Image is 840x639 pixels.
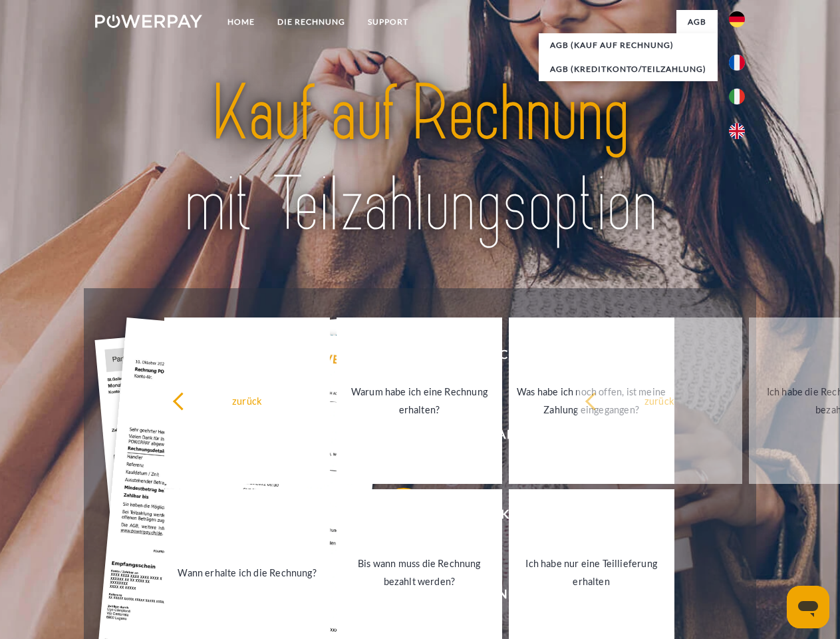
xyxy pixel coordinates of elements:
[172,563,322,581] div: Wann erhalte ich die Rechnung?
[127,64,713,255] img: title-powerpay_de.svg
[345,383,494,419] div: Warum habe ich eine Rechnung erhalten?
[729,55,745,71] img: fr
[787,586,829,628] iframe: Schaltfläche zum Öffnen des Messaging-Fensters
[585,391,734,409] div: zurück
[539,33,718,57] a: AGB (Kauf auf Rechnung)
[216,10,266,34] a: Home
[729,123,745,139] img: en
[676,10,718,34] a: agb
[539,57,718,81] a: AGB (Kreditkonto/Teilzahlung)
[517,554,666,590] div: Ich habe nur eine Teillieferung erhalten
[172,391,322,409] div: zurück
[729,11,745,27] img: de
[509,318,674,484] a: Was habe ich noch offen, ist meine Zahlung eingegangen?
[345,554,494,590] div: Bis wann muss die Rechnung bezahlt werden?
[517,383,666,419] div: Was habe ich noch offen, ist meine Zahlung eingegangen?
[729,89,745,105] img: it
[95,15,202,28] img: logo-powerpay-white.svg
[266,10,356,34] a: DIE RECHNUNG
[356,10,420,34] a: SUPPORT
